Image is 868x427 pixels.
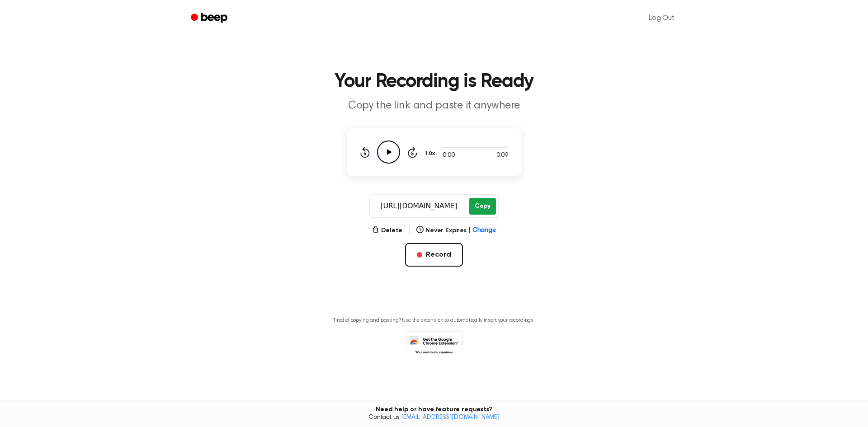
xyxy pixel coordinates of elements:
button: Record [405,243,462,267]
span: Change [472,226,496,235]
button: Never Expires|Change [416,226,496,235]
a: Log Out [640,7,684,29]
a: [EMAIL_ADDRESS][DOMAIN_NAME] [401,414,500,421]
span: 0:00 [443,151,454,160]
button: Copy [469,198,496,215]
a: Beep [184,9,236,27]
button: Delete [372,226,402,235]
h1: Your Recording is Ready [203,72,665,91]
button: 1.0x [425,146,438,161]
p: Copy the link and paste it anywhere [260,99,608,113]
p: Tired of copying and pasting? Use the extension to automatically insert your recordings. [333,317,535,324]
span: 0:09 [496,151,508,160]
span: Contact us [5,414,863,422]
span: | [408,225,411,236]
span: | [468,226,471,235]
